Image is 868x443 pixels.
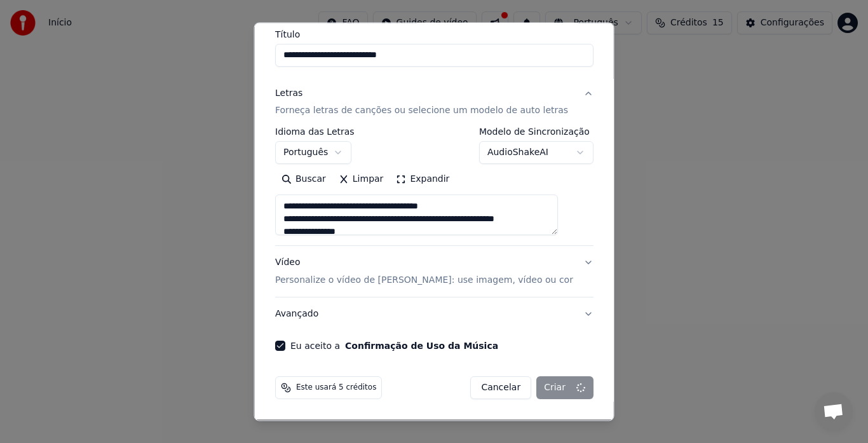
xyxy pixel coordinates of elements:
[275,275,573,287] p: Personalize o vídeo de [PERSON_NAME]: use imagem, vídeo ou cor
[275,77,593,128] button: LetrasForneça letras de canções ou selecione um modelo de auto letras
[275,87,302,100] div: Letras
[275,257,573,287] div: Vídeo
[332,170,390,190] button: Limpar
[345,342,498,351] button: Eu aceito a
[275,247,593,297] button: VídeoPersonalize o vídeo de [PERSON_NAME]: use imagem, vídeo ou cor
[275,128,593,246] div: LetrasForneça letras de canções ou selecione um modelo de auto letras
[478,128,593,137] label: Modelo de Sincronização
[296,383,376,393] span: Este usará 5 créditos
[470,377,531,400] button: Cancelar
[275,298,593,331] button: Avançado
[275,30,593,39] label: Título
[390,170,456,190] button: Expandir
[275,105,568,118] p: Forneça letras de canções ou selecione um modelo de auto letras
[275,170,332,190] button: Buscar
[275,128,355,137] label: Idioma das Letras
[290,342,498,351] label: Eu aceito a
